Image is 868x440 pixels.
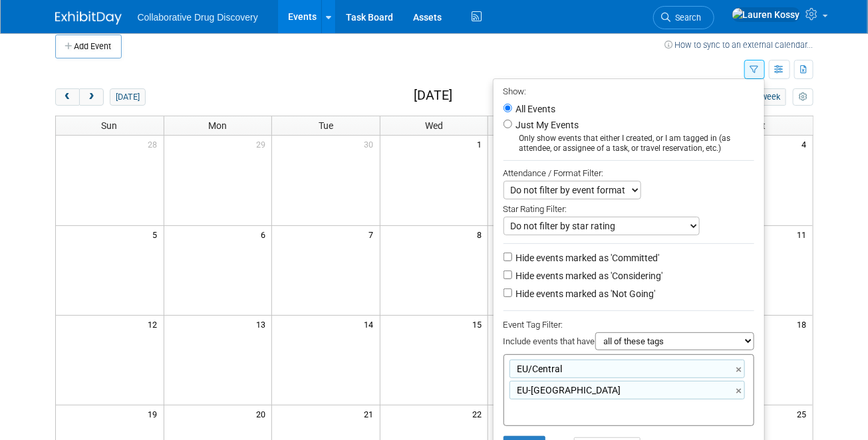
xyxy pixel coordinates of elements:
span: 19 [147,405,164,422]
span: 7 [368,226,380,243]
span: Wed [425,120,443,131]
span: 8 [476,226,488,243]
button: week [756,88,786,106]
label: Just My Events [513,118,579,132]
span: 29 [255,136,271,152]
span: 13 [255,316,271,332]
label: Hide events marked as 'Committed' [513,251,660,265]
span: 5 [152,226,164,243]
label: Hide events marked as 'Not Going' [513,287,656,300]
div: Show: [504,82,754,99]
span: 30 [363,136,380,152]
i: Personalize Calendar [799,93,807,102]
button: Add Event [55,35,122,58]
span: 22 [471,405,488,422]
div: Only show events that either I created, or I am tagged in (as attendee, or assignee of a task, or... [504,134,754,154]
div: Star Rating Filter: [504,199,754,217]
span: Collaborative Drug Discovery [138,12,258,23]
span: 21 [363,405,380,422]
button: prev [55,88,80,106]
span: 20 [255,405,271,422]
a: How to sync to an external calendar... [665,40,813,50]
span: 28 [147,136,164,152]
h2: [DATE] [414,88,452,103]
span: 1 [476,136,488,152]
span: 11 [796,226,813,243]
div: Include events that have [504,332,754,354]
span: 4 [801,136,813,152]
div: Attendance / Format Filter: [504,165,754,181]
div: Event Tag Filter: [504,317,754,332]
button: [DATE] [110,88,145,106]
span: EU/Central [515,362,563,376]
span: Tue [319,120,333,131]
img: ExhibitDay [55,11,122,25]
span: Mon [208,120,227,131]
label: All Events [513,104,556,114]
img: Lauren Kossy [732,7,801,22]
span: Search [671,13,702,23]
a: × [736,384,745,399]
span: 14 [363,316,380,332]
span: 6 [259,226,271,243]
a: Search [653,6,714,29]
span: Sun [102,120,118,131]
span: EU-[GEOGRAPHIC_DATA] [515,384,621,397]
span: 15 [471,316,488,332]
button: next [79,88,104,106]
span: 25 [796,405,813,422]
label: Hide events marked as 'Considering' [513,269,663,282]
span: 18 [796,316,813,332]
span: 12 [147,316,164,332]
a: × [736,362,745,378]
button: myCustomButton [793,88,813,106]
